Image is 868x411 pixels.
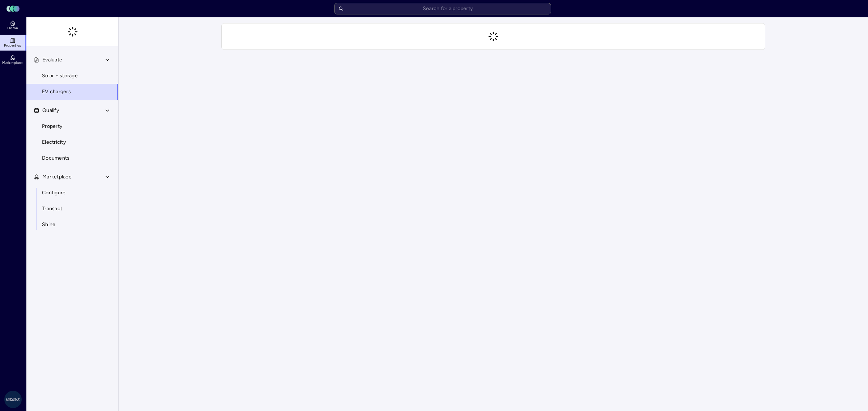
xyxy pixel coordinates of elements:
[26,52,119,68] button: Evaluate
[26,68,119,84] a: Solar + storage
[26,134,119,150] a: Electricity
[26,84,119,100] a: EV chargers
[42,56,62,64] span: Evaluate
[4,391,22,408] img: Greystar AS
[334,3,551,14] input: Search for a property
[42,107,59,114] span: Qualify
[26,169,119,185] button: Marketplace
[42,205,62,213] span: Transact
[42,221,55,229] span: Shine
[42,72,78,80] span: Solar + storage
[42,189,65,197] span: Configure
[42,154,69,162] span: Documents
[2,61,22,65] span: Marketplace
[42,88,71,96] span: EV chargers
[26,103,119,118] button: Qualify
[26,150,119,166] a: Documents
[7,26,18,30] span: Home
[26,201,119,217] a: Transact
[26,217,119,233] a: Shine
[26,118,119,134] a: Property
[4,43,21,48] span: Properties
[26,185,119,201] a: Configure
[42,138,66,146] span: Electricity
[42,173,72,181] span: Marketplace
[42,122,62,130] span: Property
